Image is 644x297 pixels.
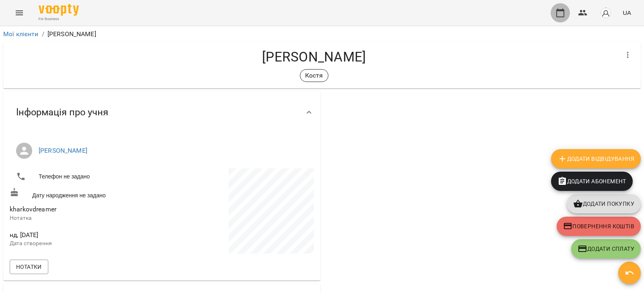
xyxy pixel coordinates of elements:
span: UA [623,8,631,17]
button: Додати Сплату [571,239,641,258]
div: Інформація про учня [3,92,320,133]
img: avatar_s.png [600,7,611,18]
span: Нотатки [16,262,42,272]
span: For Business [39,16,79,22]
span: Додати Абонемент [557,176,626,186]
div: Дату народження не задано [8,186,162,201]
p: Костя [305,71,323,80]
button: Нотатки [10,260,48,274]
nav: breadcrumb [3,29,641,39]
span: Повернення коштів [563,221,634,231]
span: Додати Відвідування [557,154,634,164]
p: Нотатка [10,214,160,222]
span: Інформація про учня [16,106,108,119]
p: [PERSON_NAME] [47,29,96,39]
button: Додати покупку [567,194,641,213]
span: kharkovdreamer [10,205,56,213]
a: Мої клієнти [3,30,39,38]
a: [PERSON_NAME] [39,147,87,154]
li: / [42,29,44,39]
span: нд, [DATE] [10,230,160,240]
button: Додати Абонемент [551,172,633,191]
li: Телефон не задано [10,168,160,184]
button: Повернення коштів [557,217,641,236]
div: Костя [300,69,328,82]
button: Додати Відвідування [551,149,641,168]
button: Menu [10,3,29,23]
img: Voopty Logo [39,4,79,16]
span: Додати Сплату [578,244,634,254]
span: Додати покупку [573,199,634,209]
p: Дата створення [10,240,160,248]
button: UA [619,5,634,20]
h4: [PERSON_NAME] [10,49,618,65]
